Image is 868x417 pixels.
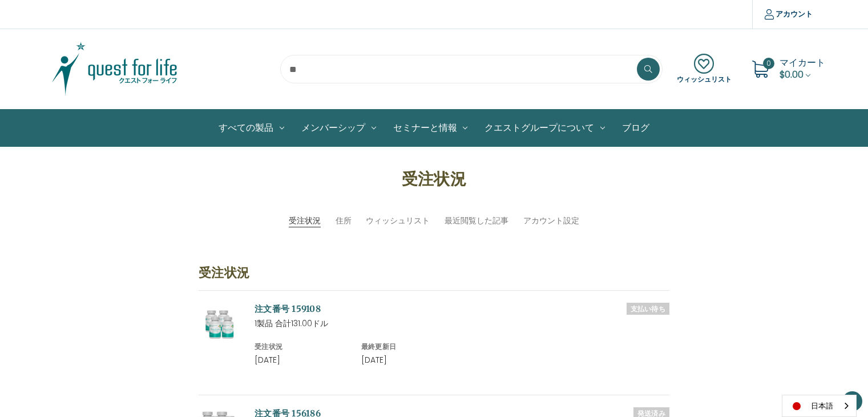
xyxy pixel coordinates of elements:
span: [DATE] [361,354,387,366]
h6: 受注状況 [255,342,349,352]
a: メンバーシップ [293,110,385,146]
span: 0 [763,58,774,69]
a: アカウント設定 [523,215,579,227]
a: ウィッシュリスト [677,54,732,85]
aside: Language selected: 日本語 [782,395,857,417]
span: マイカート [780,56,825,69]
a: 日本語 [782,395,856,416]
span: [DATE] [255,354,280,366]
span: $0.00 [780,68,804,81]
img: クエスト・グループ [43,41,186,98]
p: 1製品 合計131.00ドル [255,318,669,330]
h6: 最終更新日 [361,342,456,352]
h1: 受注状況 [81,167,787,191]
a: ブログ [613,110,658,146]
a: セミナーと情報 [385,110,477,146]
a: All Products [210,110,293,146]
h6: 支払い待ち [627,303,669,315]
li: 受注状況 [289,215,321,227]
a: クエストグループについて [476,110,613,146]
a: 住所 [336,215,352,227]
h3: 受注状況 [199,263,669,291]
a: ウィッシュリスト [366,215,430,227]
div: Language [782,395,857,417]
a: Cart with 0 items [780,56,825,81]
a: 最近閲覧した記事 [445,215,508,227]
a: 注文番号 159108 [255,303,321,314]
